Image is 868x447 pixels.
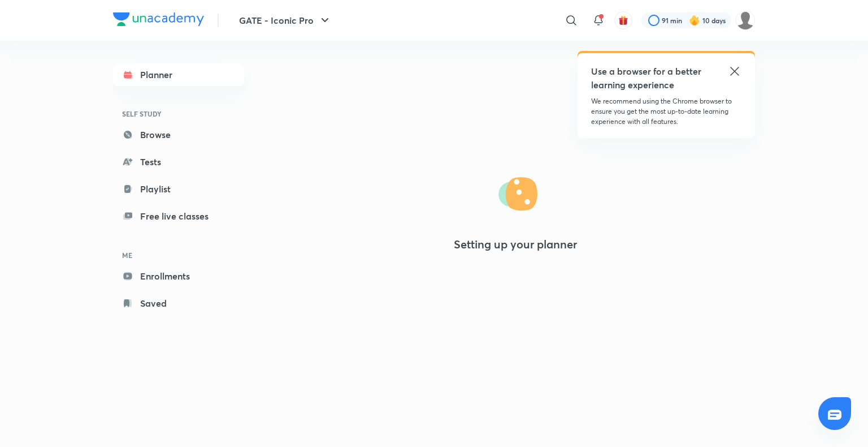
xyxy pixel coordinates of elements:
[113,12,204,26] img: Company Logo
[591,96,741,127] p: We recommend using the Chrome browser to ensure you get the most up-to-date learning experience w...
[113,205,244,227] a: Free live classes
[618,15,628,25] img: avatar
[113,123,244,146] a: Browse
[113,246,244,265] h6: ME
[591,65,704,92] h5: Use a browser for a better learning experience
[454,238,577,251] h4: Setting up your planner
[736,11,755,30] img: Deepika S S
[113,151,244,173] a: Tests
[113,63,244,86] a: Planner
[113,12,204,29] a: Company Logo
[113,178,244,200] a: Playlist
[113,292,244,315] a: Saved
[689,15,700,26] img: streak
[232,9,338,32] button: GATE - Iconic Pro
[113,104,244,123] h6: SELF STUDY
[113,265,244,287] a: Enrollments
[614,11,632,29] button: avatar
